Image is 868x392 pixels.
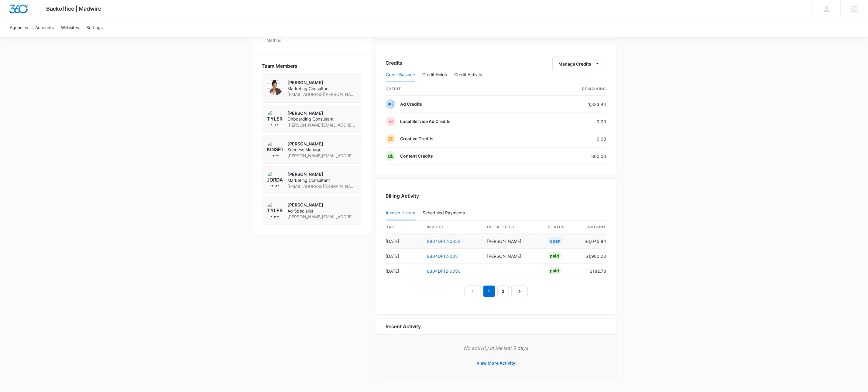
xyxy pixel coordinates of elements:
td: [PERSON_NAME] [482,234,544,249]
th: date [386,221,422,234]
span: Marketing Consultant [288,86,357,92]
div: Paid [548,252,561,260]
button: View More Activity [471,356,522,370]
a: Next Page [511,286,528,297]
p: [PERSON_NAME] [288,110,357,116]
th: credit [386,83,542,96]
td: 1,333.44 [542,96,606,113]
dt: Collection Method [267,31,291,43]
img: Lauren Gagnon [267,80,283,95]
p: Content Credits [400,153,433,159]
th: invoice [422,221,482,234]
a: 8804DF12-0051 [427,254,460,259]
td: [PERSON_NAME] [482,249,544,264]
p: [PERSON_NAME] [288,202,357,208]
img: Tyler Pajak [267,110,283,126]
em: 1 [483,286,495,297]
a: Agencies [6,18,32,37]
h3: Credits [386,59,403,66]
span: [PERSON_NAME][EMAIL_ADDRESS][PERSON_NAME][DOMAIN_NAME] [288,153,357,159]
span: [EMAIL_ADDRESS][DOMAIN_NAME] [288,183,357,189]
p: No activity in the last 3 days [386,344,606,352]
th: amount [580,221,606,234]
p: [PERSON_NAME] [288,80,357,86]
td: $3,045.84 [580,234,606,249]
img: Jordan Clay [267,171,283,187]
div: Collection MethodCharge Automatically [262,27,362,47]
p: [PERSON_NAME] [288,171,357,177]
button: Invoice History [386,206,416,220]
a: Accounts [32,18,57,37]
h6: Recent Activity [386,323,421,330]
a: Settings [83,18,106,37]
img: Kinsey Smith [267,141,283,157]
span: [EMAIL_ADDRESS][PERSON_NAME][DOMAIN_NAME] [288,91,357,97]
span: Backoffice | Madwire [46,5,102,12]
td: [DATE] [386,249,422,264]
span: Marketing Consultant [288,177,357,183]
a: 8804DF12-0052 [427,239,461,244]
button: Manage Credits [552,57,606,71]
td: [DATE] [386,234,422,249]
th: Remaining [542,83,606,96]
button: Credit Holds [423,68,447,82]
p: [PERSON_NAME] [288,141,357,147]
td: 0.00 [542,113,606,130]
th: status [544,221,580,234]
span: Team Members [262,62,298,70]
span: Onboarding Consultant [288,116,357,122]
a: Page 2 [497,286,509,297]
button: Credit Activity [455,68,483,82]
a: Websites [57,18,83,37]
div: Scheduled Payments [423,211,468,215]
a: 8804DF12-0050 [427,268,461,274]
td: 300.00 [542,148,606,165]
span: [PERSON_NAME][EMAIL_ADDRESS][PERSON_NAME][DOMAIN_NAME] [288,122,357,128]
div: Open [548,237,563,245]
h3: Billing Activity [386,192,606,199]
p: Creative Credits [400,136,434,142]
th: Initiated By [482,221,544,234]
td: $1,900.00 [580,249,606,264]
img: Tyler Rasdon [267,202,283,218]
button: Credit Balance [386,68,415,82]
span: Ad Specialist [288,208,357,214]
nav: Pagination [465,286,528,297]
td: $182.78 [580,264,606,278]
td: [DATE] [386,264,422,278]
p: Local Service Ad Credits [400,118,451,124]
span: [PERSON_NAME][EMAIL_ADDRESS][PERSON_NAME][DOMAIN_NAME] [288,214,357,220]
p: Ad Credits [400,101,422,107]
div: Paid [548,267,561,274]
td: 0.00 [542,130,606,148]
span: Success Manager [288,147,357,153]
